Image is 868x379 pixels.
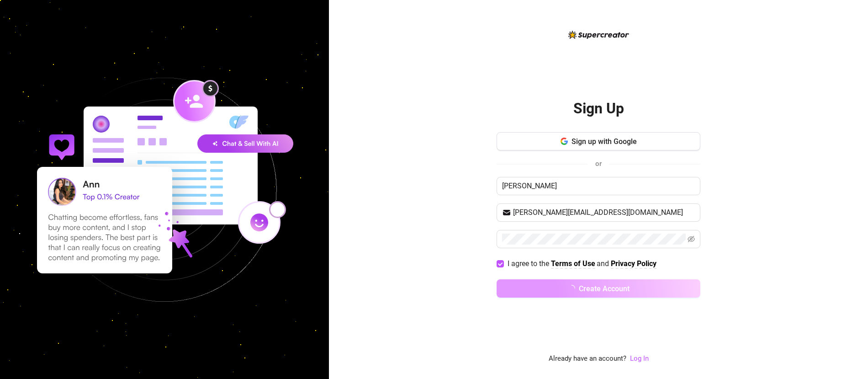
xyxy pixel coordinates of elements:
[611,259,656,269] a: Privacy Policy
[551,259,595,268] strong: Terms of Use
[572,137,637,146] span: Sign up with Google
[688,235,695,243] span: eye-invisible
[573,99,624,118] h2: Sign Up
[597,259,611,268] span: and
[551,259,595,269] a: Terms of Use
[513,207,695,218] input: Your email
[611,259,656,268] strong: Privacy Policy
[630,354,649,363] a: Log In
[497,132,700,150] button: Sign up with Google
[568,31,629,39] img: logo-BBDzfeDw.svg
[497,279,700,298] button: Create Account
[6,32,323,348] img: signup-background-D0MIrEPF.svg
[595,160,602,168] span: or
[566,283,576,293] span: loading
[630,353,649,364] a: Log In
[549,353,626,364] span: Already have an account?
[508,259,551,268] span: I agree to the
[497,177,700,195] input: Enter your Name
[579,284,630,293] span: Create Account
